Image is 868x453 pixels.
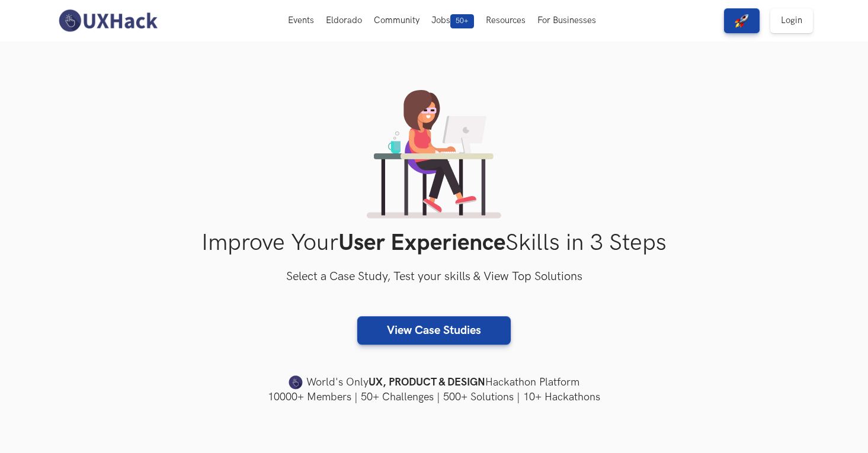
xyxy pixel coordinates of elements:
img: rocket [735,14,749,28]
img: UXHack-logo.png [55,8,161,33]
a: View Case Studies [357,316,511,345]
img: lady working on laptop [367,90,501,219]
span: 50+ [450,14,474,28]
h4: World's Only Hackathon Platform [55,374,813,391]
strong: UX, PRODUCT & DESIGN [369,374,485,391]
a: Login [770,8,813,33]
img: uxhack-favicon-image.png [289,375,303,390]
h4: 10000+ Members | 50+ Challenges | 500+ Solutions | 10+ Hackathons [55,390,813,404]
strong: User Experience [338,229,505,257]
h3: Select a Case Study, Test your skills & View Top Solutions [55,268,813,287]
h1: Improve Your Skills in 3 Steps [55,229,813,257]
